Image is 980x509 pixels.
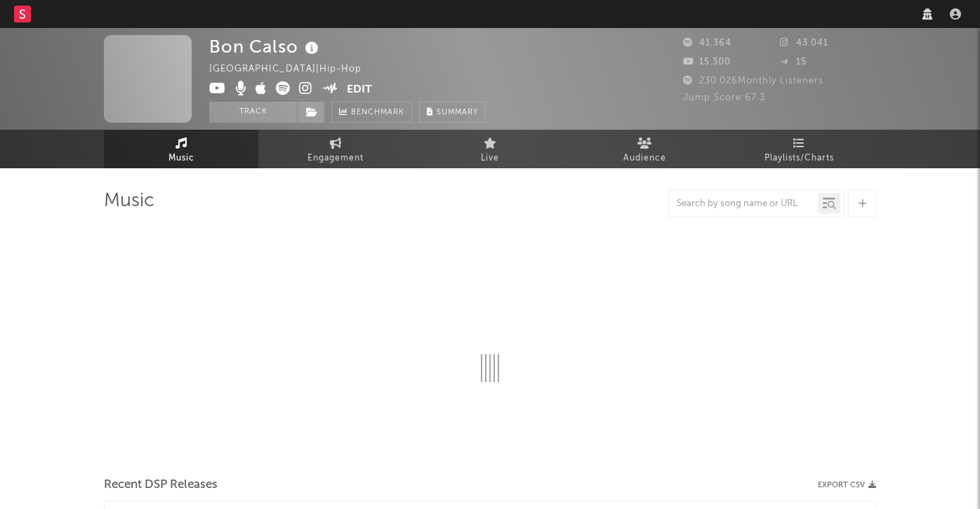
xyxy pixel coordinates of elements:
span: 43.041 [780,39,828,48]
span: Music [168,150,194,167]
button: Track [209,102,297,123]
span: 41.364 [683,39,731,48]
span: Audience [623,150,666,167]
a: Live [413,130,567,168]
span: Playlists/Charts [764,150,834,167]
div: Bon Calso [209,35,322,58]
a: Benchmark [331,102,412,123]
span: Summary [437,109,478,116]
span: 230.026 Monthly Listeners [683,76,823,86]
div: [GEOGRAPHIC_DATA] | Hip-Hop [209,61,378,78]
span: Jump Score: 67.3 [683,93,765,102]
span: Engagement [307,150,364,167]
button: Summary [419,102,486,123]
a: Music [104,130,258,168]
button: Export CSV [818,481,876,489]
span: Recent DSP Releases [104,477,218,494]
span: 15.300 [683,57,731,67]
a: Engagement [258,130,413,168]
span: Live [481,150,499,167]
span: 15 [780,57,807,67]
a: Playlists/Charts [722,130,876,168]
input: Search by song name or URL [670,198,818,210]
a: Audience [567,130,722,168]
button: Edit [347,81,372,99]
span: Benchmark [351,104,404,121]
